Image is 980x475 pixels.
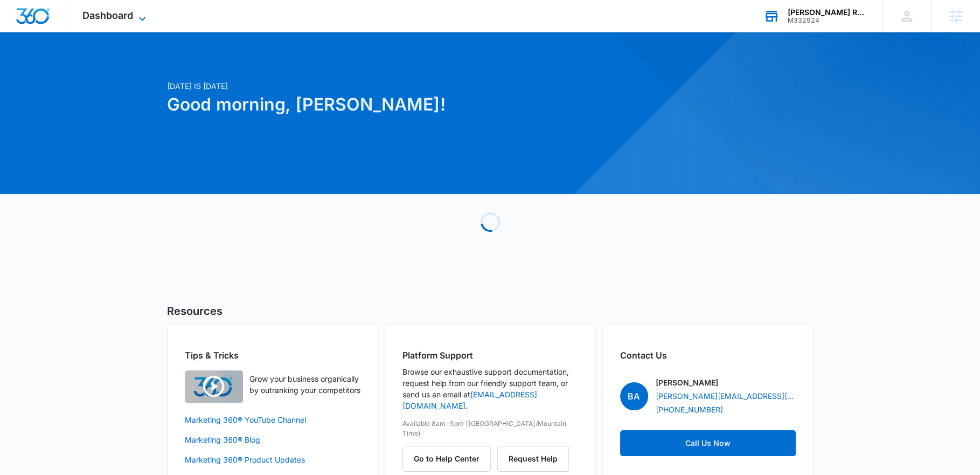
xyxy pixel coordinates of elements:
h2: Tips & Tricks [185,349,360,362]
a: Go to Help Center [402,454,497,463]
span: BA [620,382,648,410]
a: Marketing 360® YouTube Channel [185,414,360,425]
div: account id [788,17,866,24]
p: Browse our exhaustive support documentation, request help from our friendly support team, or send... [402,366,578,411]
span: Dashboard [82,10,133,21]
p: Grow your business organically by outranking your competitors [249,373,360,396]
img: Quick Overview Video [185,370,243,403]
a: Marketing 360® Product Updates [185,454,360,465]
h2: Platform Support [402,349,578,362]
a: [PHONE_NUMBER] [656,404,723,415]
p: [DATE] is [DATE] [167,80,594,92]
a: [PERSON_NAME][EMAIL_ADDRESS][PERSON_NAME][DOMAIN_NAME] [656,390,796,402]
h1: Good morning, [PERSON_NAME]! [167,92,594,118]
a: Marketing 360® Blog [185,434,360,445]
a: Request Help [497,454,569,463]
h5: Resources [167,303,814,319]
p: Available 8am-5pm ([GEOGRAPHIC_DATA]/Mountain Time) [402,419,578,438]
div: account name [788,8,866,17]
h2: Contact Us [620,349,796,362]
button: Request Help [497,446,569,472]
button: Go to Help Center [402,446,491,472]
p: [PERSON_NAME] [656,377,718,388]
a: Call Us Now [620,430,796,456]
